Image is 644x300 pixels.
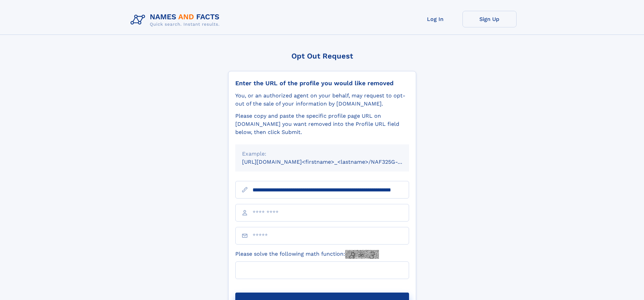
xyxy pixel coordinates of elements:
[235,79,409,87] div: Enter the URL of the profile you would like removed
[235,92,409,108] div: You, or an authorized agent on your behalf, may request to opt-out of the sale of your informatio...
[242,150,402,158] div: Example:
[235,250,379,259] label: Please solve the following math function:
[462,11,517,27] a: Sign Up
[235,112,409,136] div: Please copy and paste the specific profile page URL on [DOMAIN_NAME] you want removed into the Pr...
[228,52,416,60] div: Opt Out Request
[408,11,462,27] a: Log In
[242,159,422,165] small: [URL][DOMAIN_NAME]<firstname>_<lastname>/NAF325G-xxxxxxxx
[128,11,225,29] img: Logo Names and Facts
